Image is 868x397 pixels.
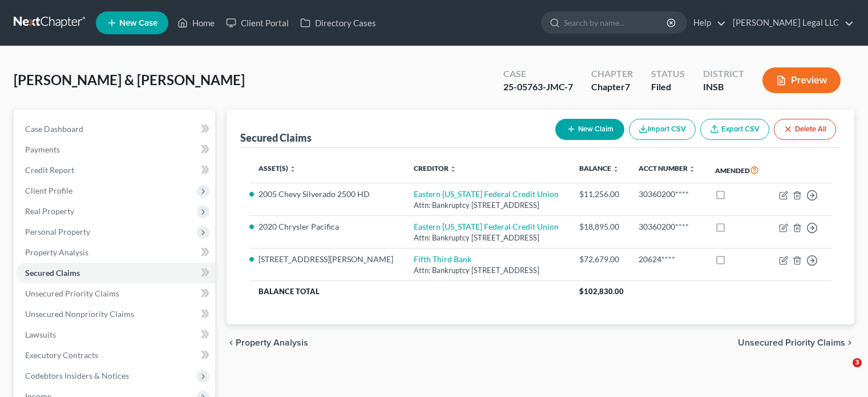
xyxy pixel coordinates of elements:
span: Codebtors Insiders & Notices [25,371,129,380]
div: $72,679.00 [579,254,620,265]
a: Asset(s) unfold_more [259,164,296,173]
div: Chapter [591,81,633,94]
div: Filed [651,81,685,94]
span: Unsecured Priority Claims [25,288,119,298]
div: INSB [703,81,744,94]
span: $102,830.00 [579,287,624,296]
div: Attn: Bankruptcy [STREET_ADDRESS] [414,232,561,243]
div: $18,895.00 [579,221,620,232]
button: Import CSV [629,119,696,140]
li: 2020 Chrysler Pacifica [259,221,395,232]
i: unfold_more [289,166,296,173]
a: Creditor unfold_more [414,164,457,173]
li: [STREET_ADDRESS][PERSON_NAME] [259,254,395,265]
a: Credit Report [16,160,215,181]
span: 7 [625,81,630,92]
div: $11,256.00 [579,189,620,200]
a: Client Portal [220,13,294,33]
div: Case [503,67,573,81]
span: Payments [25,145,60,154]
span: 3 [853,358,862,367]
span: Real Property [25,206,74,216]
div: District [703,67,744,81]
th: Balance Total [249,281,570,302]
a: Home [172,13,220,33]
a: Export CSV [700,119,769,140]
span: Unsecured Priority Claims [738,338,845,347]
span: Client Profile [25,186,72,195]
a: Payments [16,139,215,160]
span: Personal Property [25,227,90,236]
i: unfold_more [612,166,619,173]
a: Lawsuits [16,324,215,345]
input: Search by name... [564,12,668,33]
span: Secured Claims [25,268,80,278]
button: Preview [762,67,841,93]
span: Unsecured Nonpriority Claims [25,309,134,319]
span: Property Analysis [25,247,88,257]
a: Fifth Third Bank [414,254,471,264]
div: Status [651,67,685,81]
i: unfold_more [689,166,696,173]
div: 25-05763-JMC-7 [503,81,573,94]
span: Case Dashboard [25,124,83,134]
i: chevron_right [845,338,854,347]
i: chevron_left [227,338,236,347]
a: Help [688,13,726,33]
button: chevron_left Property Analysis [227,338,308,347]
span: New Case [119,19,158,27]
a: Case Dashboard [16,119,215,139]
div: Secured Claims [240,131,312,145]
li: 2005 Chevy Silverado 2500 HD [259,189,395,200]
span: Credit Report [25,165,74,175]
div: Attn: Bankruptcy [STREET_ADDRESS] [414,265,561,276]
a: Acct Number unfold_more [639,164,696,173]
span: Executory Contracts [25,350,98,360]
div: Attn: Bankruptcy [STREET_ADDRESS] [414,200,561,211]
span: Property Analysis [236,338,308,347]
span: Lawsuits [25,330,56,339]
a: Secured Claims [16,263,215,283]
a: Eastern [US_STATE] Federal Credit Union [414,222,559,231]
span: [PERSON_NAME] & [PERSON_NAME] [14,71,245,88]
a: Balance unfold_more [579,164,619,173]
a: Executory Contracts [16,345,215,366]
i: unfold_more [450,166,457,173]
a: Unsecured Nonpriority Claims [16,304,215,324]
a: Eastern [US_STATE] Federal Credit Union [414,189,559,199]
a: Directory Cases [294,13,382,33]
iframe: Intercom live chat [829,358,857,386]
a: Unsecured Priority Claims [16,283,215,304]
a: [PERSON_NAME] Legal LLC [727,13,854,33]
button: Unsecured Priority Claims chevron_right [738,338,854,347]
th: Amended [706,157,769,183]
a: Property Analysis [16,242,215,263]
button: Delete All [774,119,836,140]
button: New Claim [555,119,624,140]
div: Chapter [591,67,633,81]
